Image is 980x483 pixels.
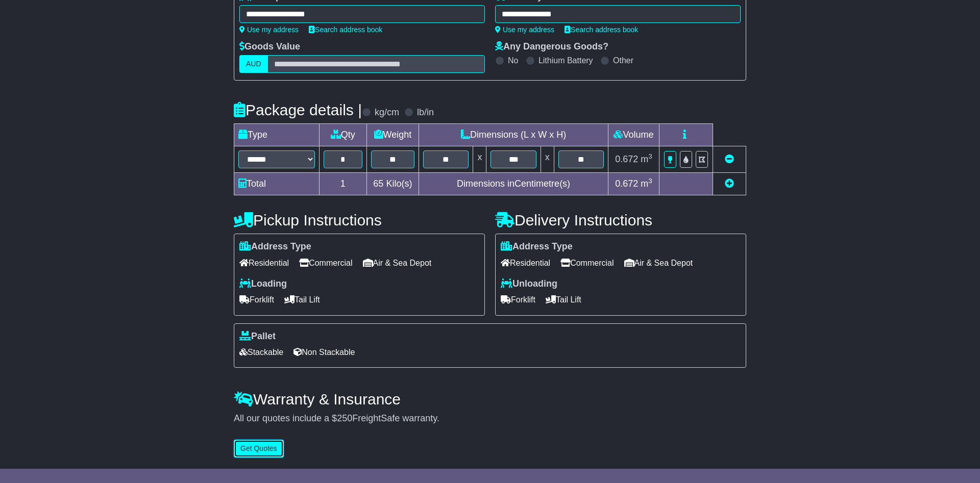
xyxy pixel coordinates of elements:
a: Use my address [495,26,554,34]
h4: Package details | [234,101,362,118]
label: Goods Value [239,41,300,53]
label: Unloading [501,278,557,290]
h4: Warranty & Insurance [234,391,746,408]
h4: Pickup Instructions [234,212,485,228]
label: Pallet [239,331,276,342]
span: Non Stackable [293,344,355,360]
span: Tail Lift [546,292,581,308]
td: 1 [320,173,367,195]
span: Forklift [239,292,274,308]
span: Residential [501,255,550,271]
label: lb/in [417,107,434,118]
span: 250 [337,413,352,423]
td: x [473,146,486,173]
span: Commercial [560,255,614,271]
td: Dimensions (L x W x H) [419,124,608,146]
label: Address Type [501,241,573,252]
h4: Delivery Instructions [495,212,746,228]
span: Commercial [299,255,352,271]
td: Volume [608,124,659,146]
span: Tail Lift [284,292,320,308]
span: Stackable [239,344,283,360]
label: AUD [239,55,268,73]
a: Remove this item [725,154,734,164]
label: Lithium Battery [538,56,593,65]
label: Any Dangerous Goods? [495,41,608,53]
a: Search address book [309,26,382,34]
label: Other [613,56,633,65]
label: Loading [239,278,287,290]
sup: 3 [648,177,652,185]
span: 0.672 [615,179,638,189]
td: Type [234,124,320,146]
span: m [641,179,652,189]
td: Kilo(s) [366,173,419,195]
label: kg/cm [375,107,399,118]
td: Weight [366,124,419,146]
td: x [541,146,554,173]
button: Get Quotes [234,440,284,457]
td: Dimensions in Centimetre(s) [419,173,608,195]
td: Qty [320,124,367,146]
label: No [508,56,518,65]
span: m [641,154,652,164]
span: 65 [373,179,383,189]
span: Residential [239,255,289,271]
div: All our quotes include a $ FreightSafe warranty. [234,413,746,424]
sup: 3 [648,152,652,160]
span: Air & Sea Depot [363,255,432,271]
span: 0.672 [615,154,638,164]
a: Search address book [565,26,638,34]
td: Total [234,173,320,195]
span: Forklift [501,292,535,308]
span: Air & Sea Depot [624,255,693,271]
a: Use my address [239,26,299,34]
a: Add new item [725,179,734,189]
label: Address Type [239,241,311,252]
